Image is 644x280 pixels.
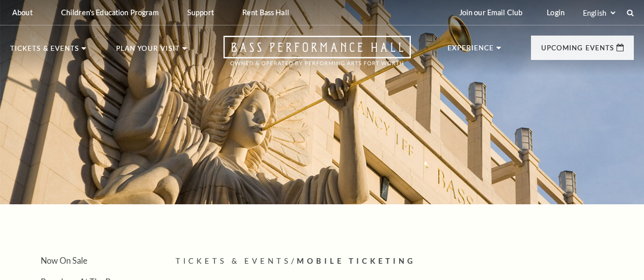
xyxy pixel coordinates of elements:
[187,8,214,17] p: Support
[581,8,617,18] select: Select:
[12,8,33,17] p: About
[447,45,494,57] p: Experience
[116,45,180,57] p: Plan Your Visit
[541,45,614,57] p: Upcoming Events
[297,257,416,265] span: Mobile Ticketing
[176,257,291,265] span: Tickets & Events
[176,255,634,268] p: /
[10,45,79,57] p: Tickets & Events
[41,256,88,265] a: Now On Sale
[242,8,289,17] p: Rent Bass Hall
[61,8,159,17] p: Children's Education Program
